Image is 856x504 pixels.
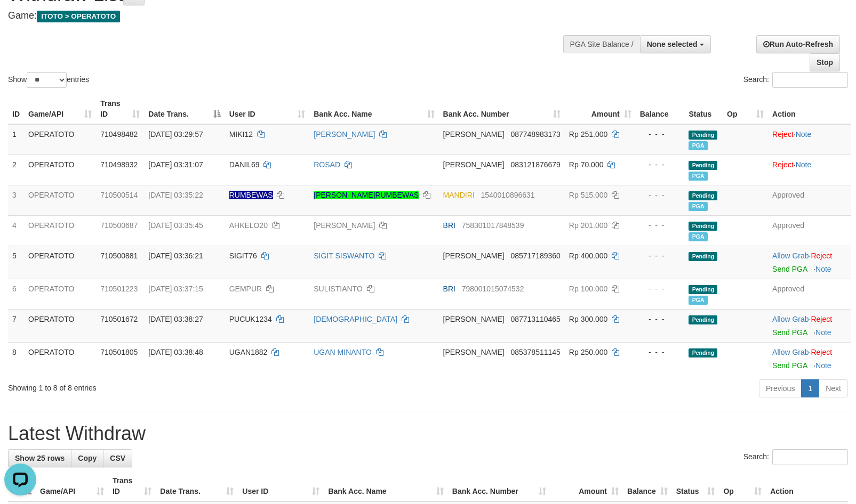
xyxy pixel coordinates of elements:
th: Op: activate to sort column ascending [723,94,768,124]
span: BRI [443,284,455,293]
span: Pending [689,285,717,294]
span: Rp 400.000 [569,251,607,260]
a: Previous [759,379,802,397]
div: - - - [640,159,681,170]
th: Amount: activate to sort column ascending [550,471,623,501]
span: Rp 515.000 [569,191,607,199]
span: GEMPUR [229,284,262,293]
span: Pending [689,161,717,170]
div: PGA Site Balance / [563,35,640,53]
span: 710501223 [100,284,138,293]
span: PGA [689,296,707,305]
td: 3 [8,185,24,215]
a: CSV [103,449,132,467]
a: Run Auto-Refresh [756,35,840,53]
th: Bank Acc. Name: activate to sort column ascending [324,471,447,501]
span: 710501672 [100,315,138,323]
a: Send PGA [772,265,807,273]
td: 7 [8,309,24,342]
span: 710500881 [100,251,138,260]
div: - - - [640,190,681,200]
span: Rp 251.000 [569,130,607,139]
span: 710501805 [100,348,138,356]
a: ROSAD [314,160,340,169]
h4: Game: [8,11,560,21]
span: CSV [110,454,125,462]
a: Next [819,379,848,397]
span: [DATE] 03:38:27 [148,315,203,323]
span: [PERSON_NAME] [443,251,505,260]
a: Reject [811,251,832,260]
td: · [768,155,851,185]
span: Copy 087713110465 to clipboard [510,315,560,323]
span: [PERSON_NAME] [443,315,505,323]
span: AHKELO20 [229,221,268,230]
a: Show 25 rows [8,449,71,467]
td: 5 [8,246,24,279]
span: Rp 70.000 [569,160,604,169]
th: Trans ID: activate to sort column ascending [96,94,144,124]
a: 1 [801,379,819,397]
span: [DATE] 03:29:57 [148,130,203,139]
span: Rp 250.000 [569,348,607,356]
span: Copy [78,454,97,462]
span: DANIL69 [229,160,260,169]
label: Search: [743,72,848,88]
button: None selected [640,35,711,53]
span: BRI [443,221,455,230]
span: Rp 201.000 [569,221,607,230]
span: Marked by bfgmia [689,172,707,181]
div: - - - [640,250,681,261]
th: Date Trans.: activate to sort column ascending [156,471,238,501]
th: Op: activate to sort column ascending [719,471,766,501]
span: SIGIT76 [229,251,257,260]
a: SULISTIANTO [314,284,363,293]
th: Bank Acc. Name: activate to sort column ascending [309,94,438,124]
th: Balance [636,94,685,124]
a: Reject [811,315,832,323]
span: [DATE] 03:35:45 [148,221,203,230]
td: OPERATOTO [24,279,96,309]
td: Approved [768,215,851,246]
span: Copy 085378511145 to clipboard [510,348,560,356]
span: Copy 087748983173 to clipboard [510,130,560,139]
a: [PERSON_NAME]RUMBEWAS [314,191,419,199]
td: · [768,342,851,375]
span: Copy 083121876679 to clipboard [510,160,560,169]
span: Pending [689,348,717,357]
a: Allow Grab [772,251,809,260]
span: · [772,348,811,356]
a: Allow Grab [772,315,809,323]
th: Status: activate to sort column ascending [672,471,719,501]
td: OPERATOTO [24,124,96,155]
span: Marked by bfgmia [689,141,707,150]
th: Bank Acc. Number: activate to sort column ascending [439,94,565,124]
label: Show entries [8,72,89,88]
td: · [768,246,851,279]
span: 710498482 [100,130,138,139]
span: UGAN1882 [229,348,268,356]
td: 6 [8,279,24,309]
span: 710500514 [100,191,138,199]
span: · [772,315,811,323]
th: Game/API: activate to sort column ascending [36,471,108,501]
span: Show 25 rows [15,454,65,462]
span: ITOTO > OPERATOTO [37,11,120,22]
div: - - - [640,347,681,357]
a: [PERSON_NAME] [314,221,375,230]
span: [DATE] 03:37:15 [148,284,203,293]
th: Status [684,94,723,124]
td: 1 [8,124,24,155]
th: Action [768,94,851,124]
a: Note [796,160,812,169]
span: Copy 798001015074532 to clipboard [462,284,524,293]
span: MIKI12 [229,130,253,139]
a: Reject [811,348,832,356]
div: - - - [640,314,681,324]
td: OPERATOTO [24,155,96,185]
span: PGA [689,232,707,241]
div: - - - [640,283,681,294]
span: [DATE] 03:35:22 [148,191,203,199]
td: Approved [768,185,851,215]
td: · [768,124,851,155]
